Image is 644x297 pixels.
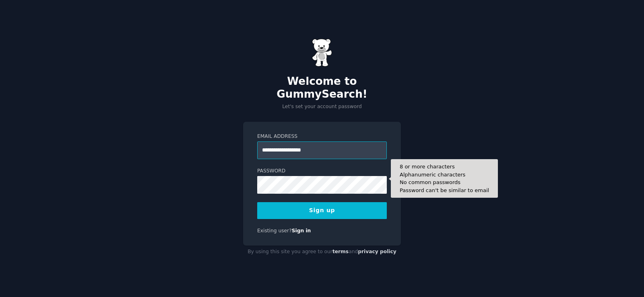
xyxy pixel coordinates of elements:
label: Email Address [257,133,387,140]
div: By using this site you agree to our and [243,246,401,258]
span: Existing user? [257,228,292,234]
button: Sign up [257,202,387,219]
a: terms [332,249,349,254]
label: Password [257,168,387,175]
h2: Welcome to GummySearch! [243,75,401,100]
img: Gummy Bear [312,39,332,67]
a: privacy policy [358,249,396,254]
a: Sign in [292,228,311,234]
p: Let's set your account password [243,103,401,111]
